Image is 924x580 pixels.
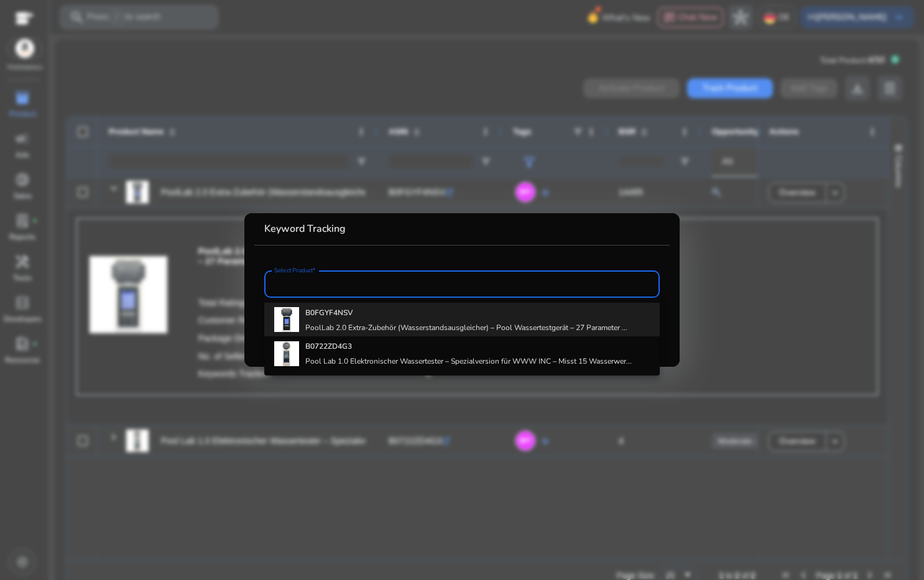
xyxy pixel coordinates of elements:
[274,307,299,332] img: 51dtmz98mfL.jpg
[305,308,353,318] b: B0FGYF4NSV
[305,323,627,333] h4: PoolLab 2.0 Extra-Zubehör (Wasserstandsausgleicher) – Pool Wassertestgerät – 27 Parameter ...
[305,341,352,351] b: B0722ZD4G3
[274,266,316,275] mat-label: Select Product*
[305,356,632,366] h4: Pool Lab 1.0 Elektronischer Wassertester – Spezialversion für WWW INC – Misst 15 Wasserwer...
[274,341,299,366] img: 31n7evW9BDL._AC_US100_.jpg
[264,222,346,236] b: Keyword Tracking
